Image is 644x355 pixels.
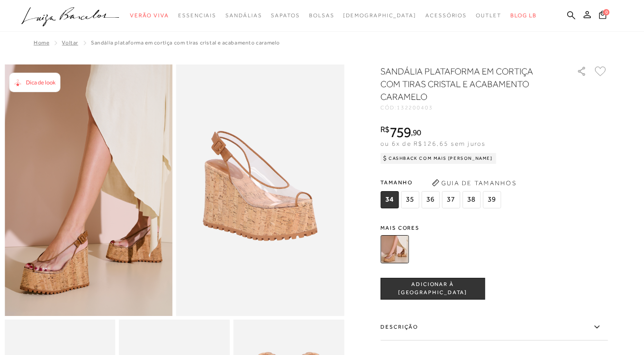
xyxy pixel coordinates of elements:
[603,9,609,15] span: 0
[380,176,503,189] span: Tamanho
[462,191,480,208] span: 38
[389,124,411,140] span: 759
[380,125,389,133] i: R$
[225,7,262,24] a: noSubCategoriesText
[421,191,439,208] span: 36
[309,12,334,19] span: Bolsas
[380,191,399,208] span: 34
[397,104,433,111] span: 132200403
[380,105,562,110] div: CÓD:
[225,12,262,19] span: Sandálias
[411,128,421,137] i: ,
[476,7,501,24] a: noSubCategoriesText
[483,191,501,208] span: 39
[178,12,216,19] span: Essenciais
[91,39,280,46] span: SANDÁLIA PLATAFORMA EM CORTIÇA COM TIRAS CRISTAL E ACABAMENTO CARAMELO
[380,278,485,300] button: ADICIONAR À [GEOGRAPHIC_DATA]
[413,128,421,137] span: 90
[271,12,300,19] span: Sapatos
[381,281,484,296] span: ADICIONAR À [GEOGRAPHIC_DATA]
[380,153,496,164] div: Cashback com Mais [PERSON_NAME]
[380,314,608,340] label: Descrição
[5,64,173,316] img: image
[62,39,78,46] a: Voltar
[343,7,416,24] a: noSubCategoriesText
[380,235,409,263] img: SANDÁLIA PLATAFORMA EM CORTIÇA COM TIRAS CRISTAL E ACABAMENTO CARAMELO
[34,39,49,46] a: Home
[343,12,416,19] span: [DEMOGRAPHIC_DATA]
[130,7,169,24] a: noSubCategoriesText
[425,12,467,19] span: Acessórios
[510,12,537,19] span: BLOG LB
[442,191,460,208] span: 37
[130,12,169,19] span: Verão Viva
[380,65,551,103] h1: SANDÁLIA PLATAFORMA EM CORTIÇA COM TIRAS CRISTAL E ACABAMENTO CARAMELO
[510,7,537,24] a: BLOG LB
[26,79,55,86] span: Dica de look
[178,7,216,24] a: noSubCategoriesText
[401,191,419,208] span: 35
[429,176,519,190] button: Guia de Tamanhos
[596,10,609,22] button: 0
[380,225,608,231] span: Mais cores
[476,12,501,19] span: Outlet
[309,7,334,24] a: noSubCategoriesText
[425,7,467,24] a: noSubCategoriesText
[176,64,344,316] img: image
[380,140,485,147] span: ou 6x de R$126,65 sem juros
[271,7,300,24] a: noSubCategoriesText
